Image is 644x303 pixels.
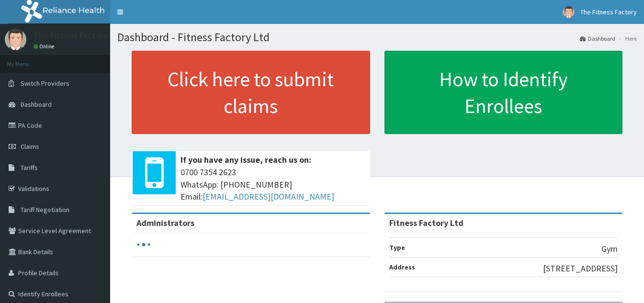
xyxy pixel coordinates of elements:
[389,243,405,252] b: Type
[543,262,618,275] p: [STREET_ADDRESS]
[181,166,365,203] span: 0700 7354 2623 WhatsApp: [PHONE_NUMBER] Email:
[34,43,56,50] a: Online
[21,79,69,88] span: Switch Providers
[203,191,334,202] a: [EMAIL_ADDRESS][DOMAIN_NAME]
[21,205,69,214] span: Tariff Negotiation
[136,217,194,228] b: Administrators
[601,243,618,255] p: Gym
[21,142,39,151] span: Claims
[117,31,637,44] h1: Dashboard - Fitness Factory Ltd
[563,6,575,18] img: User Image
[384,51,623,134] a: How to Identify Enrollees
[21,163,38,172] span: Tariffs
[616,34,637,43] li: Here
[136,237,151,252] svg: audio-loading
[181,154,311,165] b: If you have any issue, reach us on:
[580,34,615,43] a: Dashboard
[21,100,52,109] span: Dashboard
[389,263,415,271] b: Address
[389,217,463,228] strong: Fitness Factory Ltd
[132,51,370,134] a: Click here to submit claims
[580,8,637,16] span: The Fitness Factory
[5,29,26,50] img: User Image
[34,31,108,40] p: The Fitness Factory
